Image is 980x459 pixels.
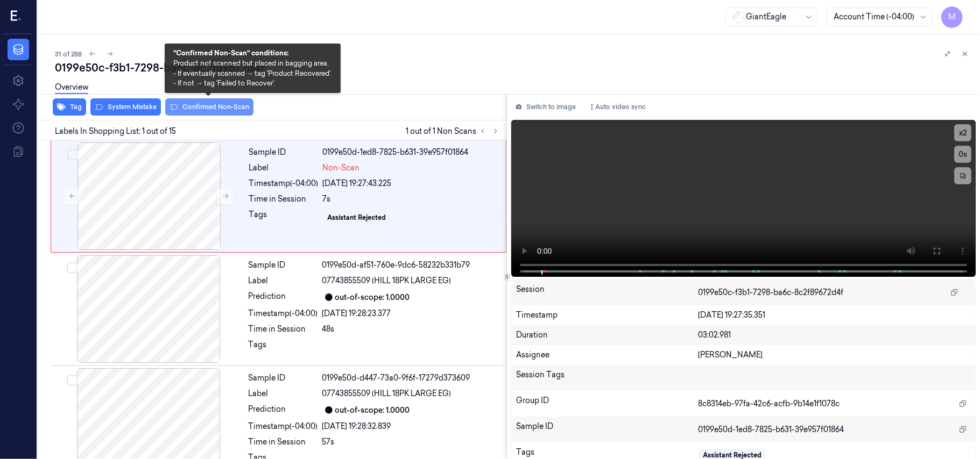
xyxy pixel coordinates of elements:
[249,193,319,205] div: Time in Session
[249,275,318,286] div: Label
[698,398,840,410] span: 8c8314eb-97fa-42c6-acfb-9b14e1f1078c
[249,436,318,448] div: Time in Session
[406,125,502,138] span: 1 out of 1 Non Scans
[941,6,963,28] button: M
[584,98,650,116] button: Auto video sync
[249,209,319,226] div: Tags
[698,329,971,341] div: 03:02.981
[516,310,698,321] div: Timestamp
[249,147,319,158] div: Sample ID
[249,372,318,384] div: Sample ID
[322,308,500,319] div: [DATE] 19:28:23.377
[55,60,971,75] div: 0199e50c-f3b1-7298-ba6c-8c2f89672d4f
[516,421,698,438] div: Sample ID
[516,329,698,341] div: Duration
[249,421,318,432] div: Timestamp (-04:00)
[165,98,253,116] button: Confirmed Non-Scan
[322,372,500,384] div: 0199e50d-d447-73a0-9f6f-17279d373609
[516,284,698,301] div: Session
[323,193,499,205] div: 7s
[322,260,500,271] div: 0199e50d-af51-760e-9dc6-58232b331b79
[954,146,971,163] button: 0s
[698,287,843,298] span: 0199e50c-f3b1-7298-ba6c-8c2f89672d4f
[53,98,86,116] button: Tag
[249,162,319,174] div: Label
[323,162,360,174] span: Non-Scan
[322,388,452,399] span: 07743855509 (HILL 18PK LARGE EG)
[249,324,318,335] div: Time in Session
[249,178,319,189] div: Timestamp (-04:00)
[323,178,499,189] div: [DATE] 19:27:43.225
[55,126,176,137] span: Labels In Shopping List: 1 out of 15
[249,308,318,319] div: Timestamp (-04:00)
[55,49,82,59] span: 31 of 288
[322,436,500,448] div: 57s
[335,405,410,416] div: out-of-scope: 1.0000
[698,424,844,435] span: 0199e50d-1ed8-7825-b631-39e957f01864
[698,310,971,321] div: [DATE] 19:27:35.351
[90,98,161,116] button: System Mistake
[249,388,318,399] div: Label
[67,149,78,160] button: Select row
[249,339,318,356] div: Tags
[954,124,971,141] button: x2
[67,262,77,273] button: Select row
[516,349,698,361] div: Assignee
[322,324,500,335] div: 48s
[516,369,698,386] div: Session Tags
[322,275,452,286] span: 07743855509 (HILL 18PK LARGE EG)
[249,291,318,304] div: Prediction
[322,421,500,432] div: [DATE] 19:28:32.839
[335,292,410,303] div: out-of-scope: 1.0000
[328,213,386,223] div: Assistant Rejected
[511,98,580,116] button: Switch to image
[67,375,77,386] button: Select row
[55,82,88,94] a: Overview
[698,349,971,361] div: [PERSON_NAME]
[323,147,499,158] div: 0199e50d-1ed8-7825-b631-39e957f01864
[516,395,698,412] div: Group ID
[249,404,318,417] div: Prediction
[249,260,318,271] div: Sample ID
